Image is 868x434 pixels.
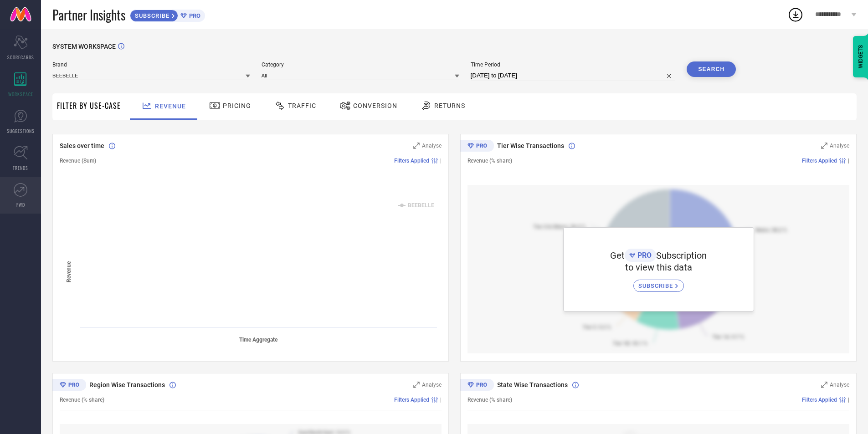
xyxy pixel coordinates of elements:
span: Returns [434,102,465,109]
span: State Wise Transactions [497,381,568,388]
span: Pricing [223,102,251,109]
span: Partner Insights [52,5,125,24]
span: Revenue (% share) [467,397,512,403]
a: SUBSCRIBE [633,273,684,292]
div: Open download list [787,6,804,23]
span: SUBSCRIBE [130,12,172,19]
span: Subscription [656,250,707,261]
span: PRO [187,12,200,19]
span: Analyse [830,382,849,388]
button: Search [687,61,736,77]
span: SCORECARDS [7,54,34,61]
span: Tier Wise Transactions [497,142,564,149]
span: Time Period [471,61,676,68]
span: Revenue (Sum) [60,158,96,164]
span: Revenue [155,102,186,110]
span: SUGGESTIONS [7,128,35,134]
div: Premium [460,379,494,393]
span: FWD [16,201,25,208]
span: Analyse [422,143,442,149]
span: Brand [52,61,250,68]
a: SUBSCRIBEPRO [130,7,205,22]
span: Get [610,250,625,261]
span: Region Wise Transactions [89,381,165,388]
span: to view this data [625,262,692,273]
svg: Zoom [821,143,827,149]
span: Filter By Use-Case [57,100,121,111]
svg: Zoom [413,382,420,388]
span: SYSTEM WORKSPACE [52,43,116,50]
span: Category [262,61,459,68]
span: | [440,397,442,403]
span: Filters Applied [394,158,429,164]
span: WORKSPACE [8,91,33,97]
span: | [848,158,849,164]
span: Conversion [353,102,397,109]
span: Traffic [288,102,316,109]
span: Sales over time [60,142,104,149]
span: Analyse [422,382,442,388]
text: BEEBELLE [408,202,434,209]
span: PRO [635,251,652,260]
tspan: Time Aggregate [239,337,278,343]
svg: Zoom [413,143,420,149]
span: Analyse [830,143,849,149]
div: Premium [460,140,494,153]
span: Revenue (% share) [60,397,104,403]
span: Filters Applied [394,397,429,403]
svg: Zoom [821,382,827,388]
span: TRENDS [13,164,28,171]
span: | [848,397,849,403]
span: Filters Applied [802,158,837,164]
tspan: Revenue [66,260,72,282]
span: Filters Applied [802,397,837,403]
div: Premium [52,379,86,393]
input: Select time period [471,70,676,81]
span: SUBSCRIBE [638,282,675,289]
span: Revenue (% share) [467,158,512,164]
span: | [440,158,442,164]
